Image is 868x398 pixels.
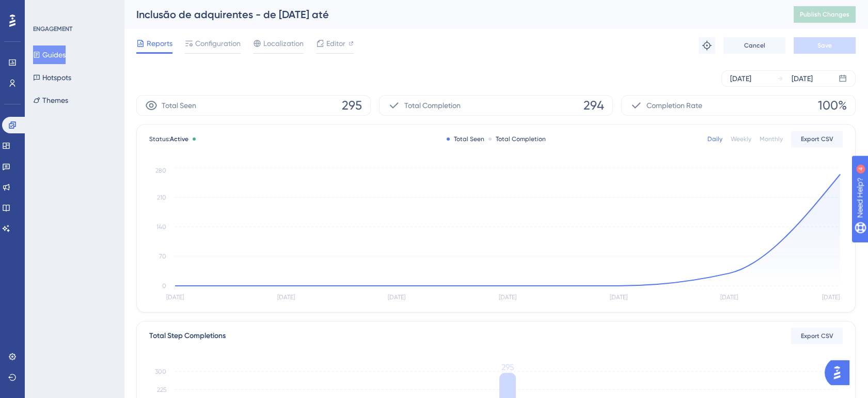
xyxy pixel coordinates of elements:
tspan: 295 [501,362,514,372]
span: Reports [147,37,172,50]
tspan: [DATE] [720,294,738,301]
span: Configuration [195,37,241,50]
div: Monthly [760,135,783,143]
button: Publish Changes [794,6,856,23]
tspan: 0 [162,282,166,289]
button: Save [794,37,856,54]
span: Active [170,135,188,143]
tspan: 70 [159,253,166,260]
tspan: 140 [156,223,166,231]
button: Themes [33,91,68,110]
span: Save [817,41,832,50]
span: Export CSV [801,135,833,143]
tspan: [DATE] [822,294,840,301]
tspan: 210 [157,194,166,201]
div: ENGAGEMENT [33,25,72,33]
span: Export CSV [801,332,833,340]
tspan: [DATE] [499,294,516,301]
tspan: [DATE] [277,294,295,301]
tspan: [DATE] [166,294,184,301]
iframe: UserGuiding AI Assistant Launcher [825,357,856,388]
button: Guides [33,45,66,64]
div: Inclusão de adquirentes - de [DATE] até [136,7,768,22]
div: Total Seen [447,135,484,143]
span: Need Help? [24,3,65,15]
span: Publish Changes [800,10,849,19]
div: [DATE] [730,72,751,85]
span: 295 [342,97,362,114]
span: Total Seen [162,99,196,112]
div: 4 [72,5,75,13]
tspan: 300 [155,368,166,375]
tspan: 280 [155,167,166,174]
tspan: [DATE] [388,294,405,301]
span: Status: [149,135,188,143]
div: Daily [707,135,722,143]
div: Total Completion [488,135,546,143]
div: Total Step Completions [149,330,226,342]
div: Weekly [731,135,751,143]
span: 294 [583,97,604,114]
button: Hotspots [33,68,71,87]
span: Localization [263,37,304,50]
span: Completion Rate [646,99,702,112]
span: Cancel [744,41,765,50]
button: Cancel [723,37,785,54]
button: Export CSV [791,131,843,147]
span: 100% [818,97,847,114]
tspan: 225 [157,386,166,393]
span: Editor [326,37,345,50]
span: Total Completion [404,99,461,112]
tspan: [DATE] [610,294,627,301]
button: Export CSV [791,328,843,344]
div: [DATE] [792,72,813,85]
